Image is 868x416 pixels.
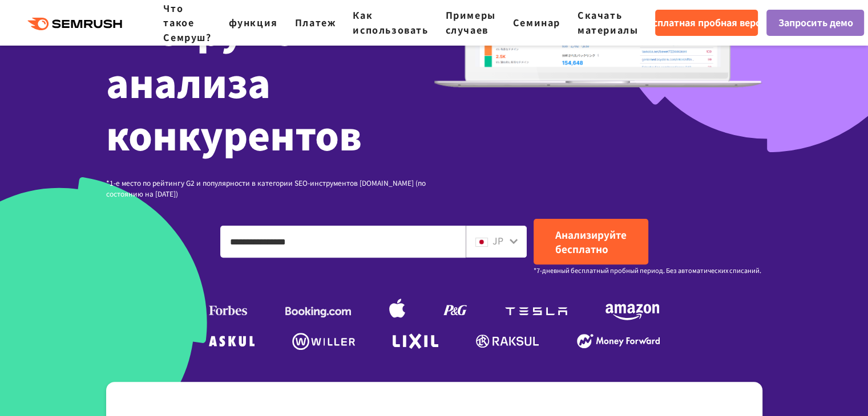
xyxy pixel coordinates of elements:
a: Запросить демо [766,10,864,36]
a: Что такое Семруш? [163,1,211,44]
a: Бесплатная пробная версия [655,10,758,36]
font: Бесплатная пробная версия [641,15,772,29]
a: Примеры случаев [446,8,496,36]
font: Запросить демо [778,15,853,29]
font: инструмент анализа конкурентов [106,2,362,161]
a: Анализируйте бесплатно [534,219,648,264]
a: Семинар [513,15,560,29]
a: Платеж [295,15,336,29]
font: JP [492,234,503,247]
input: Введите домен, ключевое слово или URL [221,226,465,257]
a: Скачать материалы [578,8,638,36]
font: *1-е место по рейтингу G2 и популярности в категории SEO-инструментов [DOMAIN_NAME] (по состоянию... [106,178,426,198]
a: функция [229,15,278,29]
font: Анализируйте бесплатно [555,227,627,256]
a: Как использовать [353,8,428,36]
font: *7-дневный бесплатный пробный период. Без автоматических списаний. [534,266,761,275]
